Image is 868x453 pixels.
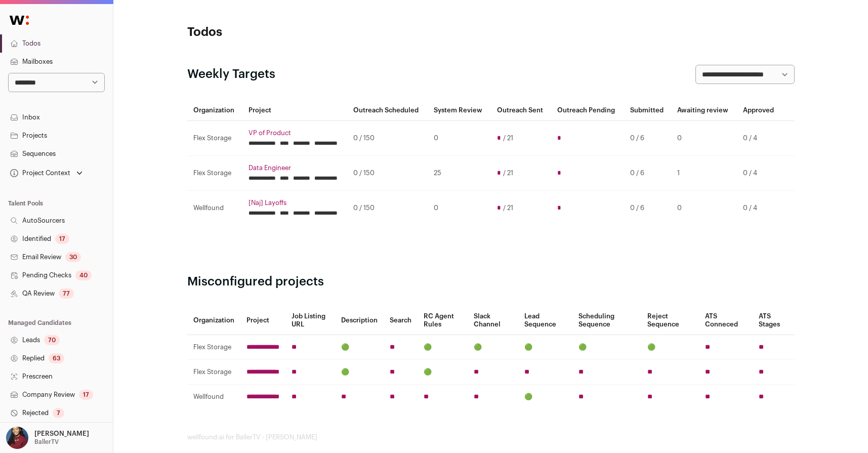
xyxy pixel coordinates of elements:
[187,385,240,409] td: Wellfound
[249,129,342,137] a: VP of Product
[503,134,513,142] span: / 21
[737,191,781,226] td: 0 / 4
[8,166,85,180] button: Open dropdown
[187,24,390,40] h1: Todos
[641,335,699,360] td: 🟢
[55,234,69,244] div: 17
[249,164,342,172] a: Data Engineer
[49,353,64,363] div: 63
[249,199,342,207] a: [Naj] Layoffs
[8,169,70,177] div: Project Context
[4,427,91,449] button: Open dropdown
[34,438,59,446] p: BallerTV
[428,121,491,156] td: 0
[671,100,737,121] th: Awaiting review
[79,390,93,400] div: 17
[503,204,513,212] span: / 21
[347,121,428,156] td: 0 / 150
[699,306,753,335] th: ATS Conneced
[44,335,60,345] div: 70
[624,100,672,121] th: Submitted
[737,100,781,121] th: Approved
[384,306,418,335] th: Search
[624,121,672,156] td: 0 / 6
[65,252,81,262] div: 30
[187,360,240,385] td: Flex Storage
[624,156,672,191] td: 0 / 6
[187,335,240,360] td: Flex Storage
[671,156,737,191] td: 1
[187,191,242,226] td: Wellfound
[347,100,428,121] th: Outreach Scheduled
[468,335,518,360] td: 🟢
[335,335,384,360] td: 🟢
[491,100,551,121] th: Outreach Sent
[737,121,781,156] td: 0 / 4
[34,430,89,438] p: [PERSON_NAME]
[753,306,795,335] th: ATS Stages
[240,306,285,335] th: Project
[59,289,74,299] div: 77
[418,306,468,335] th: RC Agent Rules
[335,306,384,335] th: Description
[187,274,795,290] h2: Misconfigured projects
[187,100,242,121] th: Organization
[187,306,240,335] th: Organization
[335,360,384,385] td: 🟢
[428,156,491,191] td: 25
[551,100,624,121] th: Outreach Pending
[503,169,513,177] span: / 21
[285,306,336,335] th: Job Listing URL
[671,191,737,226] td: 0
[418,360,468,385] td: 🟢
[418,335,468,360] td: 🟢
[187,156,242,191] td: Flex Storage
[75,270,92,280] div: 40
[572,306,641,335] th: Scheduling Sequence
[428,191,491,226] td: 0
[187,66,275,83] h2: Weekly Targets
[4,10,34,30] img: Wellfound
[6,427,28,449] img: 10010497-medium_jpg
[428,100,491,121] th: System Review
[187,121,242,156] td: Flex Storage
[468,306,518,335] th: Slack Channel
[347,156,428,191] td: 0 / 150
[187,433,795,441] footer: wellfound:ai for BallerTV - [PERSON_NAME]
[53,408,64,418] div: 7
[671,121,737,156] td: 0
[572,335,641,360] td: 🟢
[624,191,672,226] td: 0 / 6
[737,156,781,191] td: 0 / 4
[518,306,572,335] th: Lead Sequence
[242,100,348,121] th: Project
[518,385,572,409] td: 🟢
[518,335,572,360] td: 🟢
[641,306,699,335] th: Reject Sequence
[347,191,428,226] td: 0 / 150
